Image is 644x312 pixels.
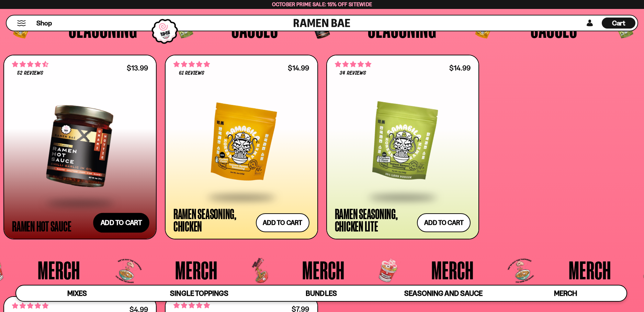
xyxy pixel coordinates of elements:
[38,257,80,283] span: Merch
[12,60,48,69] span: 4.71 stars
[288,65,309,71] div: $14.99
[602,15,635,31] div: Cart
[170,289,228,298] span: Single Toppings
[175,257,217,283] span: Merch
[505,286,626,301] a: Merch
[569,257,611,283] span: Merch
[554,289,577,298] span: Merch
[335,207,414,232] div: Ramen Seasoning, Chicken Lite
[3,55,157,239] a: 4.71 stars 52 reviews $13.99 Ramen Hot Sauce Add to cart
[431,257,474,283] span: Merch
[256,213,309,232] button: Add to cart
[67,289,87,298] span: Mixes
[306,289,337,298] span: Bundles
[12,301,48,310] span: 4.75 stars
[127,65,148,71] div: $13.99
[138,286,260,301] a: Single Toppings
[165,55,318,239] a: 4.84 stars 61 reviews $14.99 Ramen Seasoning, Chicken Add to cart
[93,213,149,233] button: Add to cart
[173,207,252,232] div: Ramen Seasoning, Chicken
[272,1,372,8] span: October Prime Sale: 15% off Sitewide
[449,65,471,71] div: $14.99
[326,55,479,239] a: 5.00 stars 34 reviews $14.99 Ramen Seasoning, Chicken Lite Add to cart
[16,286,138,301] a: Mixes
[335,60,371,69] span: 5.00 stars
[36,18,52,29] a: Shop
[173,60,210,69] span: 4.84 stars
[417,213,471,232] button: Add to cart
[36,19,52,28] span: Shop
[179,71,204,76] span: 61 reviews
[612,19,625,27] span: Cart
[260,286,382,301] a: Bundles
[17,71,43,76] span: 52 reviews
[173,301,210,310] span: 4.86 stars
[340,71,366,76] span: 34 reviews
[382,286,504,301] a: Seasoning and Sauce
[302,257,344,283] span: Merch
[404,289,482,298] span: Seasoning and Sauce
[17,20,26,26] button: Mobile Menu Trigger
[12,220,71,232] div: Ramen Hot Sauce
